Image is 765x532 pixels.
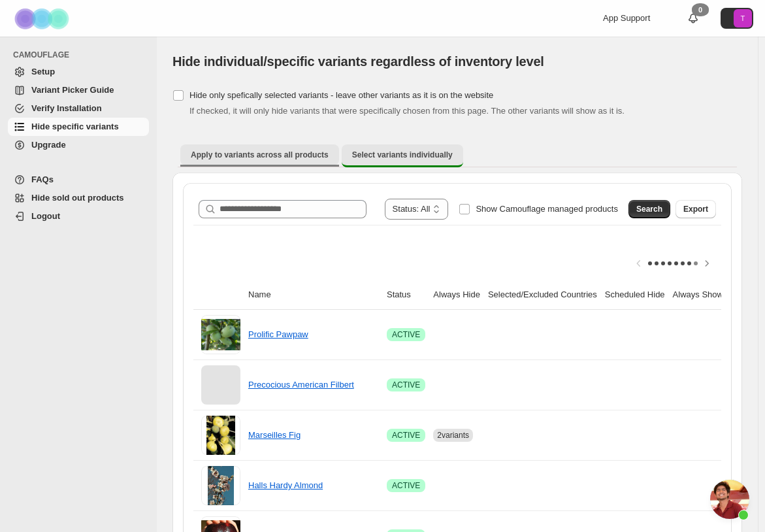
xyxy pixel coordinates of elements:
a: Halls Hardy Almond [248,480,323,490]
span: Search [636,204,662,214]
a: Hide sold out products [8,189,149,207]
span: Upgrade [31,140,66,150]
a: 0 [687,12,700,25]
button: Avatar with initials T [721,8,753,29]
span: FAQs [31,175,54,184]
a: Precocious American Filbert [248,380,354,390]
span: ACTIVE [392,380,420,390]
th: Scheduled Hide [601,280,669,310]
img: Camouflage [10,1,76,37]
span: CAMOUFLAGE [13,50,150,60]
button: Export [675,200,716,218]
button: Scroll table right one column [698,254,716,273]
span: Hide specific variants [31,122,119,131]
span: Hide only spefically selected variants - leave other variants as it is on the website [189,90,493,100]
span: 2 variants [437,431,469,440]
a: Marseilles Fig [248,430,301,440]
a: FAQs [8,171,149,189]
span: Select variants individually [352,150,453,160]
span: ACTIVE [392,480,420,491]
span: Hide individual/specific variants regardless of inventory level [172,54,544,69]
span: If checked, it will only hide variants that were specifically chosen from this page. The other va... [189,106,625,116]
a: Upgrade [8,136,149,154]
a: Variant Picker Guide [8,81,149,99]
a: Verify Installation [8,99,149,118]
span: Apply to variants across all products [191,150,329,160]
span: Verify Installation [31,103,102,113]
span: Logout [31,211,60,221]
span: Export [683,204,708,214]
span: App Support [603,13,650,23]
div: Open chat [710,480,749,519]
th: Selected/Excluded Countries [484,280,601,310]
a: Logout [8,207,149,225]
a: Hide specific variants [8,118,149,136]
span: ACTIVE [392,430,420,441]
a: Setup [8,63,149,81]
th: Always Show [669,280,727,310]
button: Search [628,200,670,218]
button: Apply to variants across all products [180,144,339,165]
button: Select variants individually [342,144,463,167]
span: Show Camouflage managed products [476,204,618,214]
span: Variant Picker Guide [31,85,114,95]
span: Hide sold out products [31,193,124,203]
th: Status [383,280,429,310]
th: Always Hide [429,280,484,310]
span: ACTIVE [392,329,420,340]
text: T [741,14,745,22]
span: Setup [31,67,55,76]
th: Name [244,280,383,310]
div: 0 [692,3,709,16]
span: Avatar with initials T [734,9,752,27]
a: Prolific Pawpaw [248,329,308,339]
